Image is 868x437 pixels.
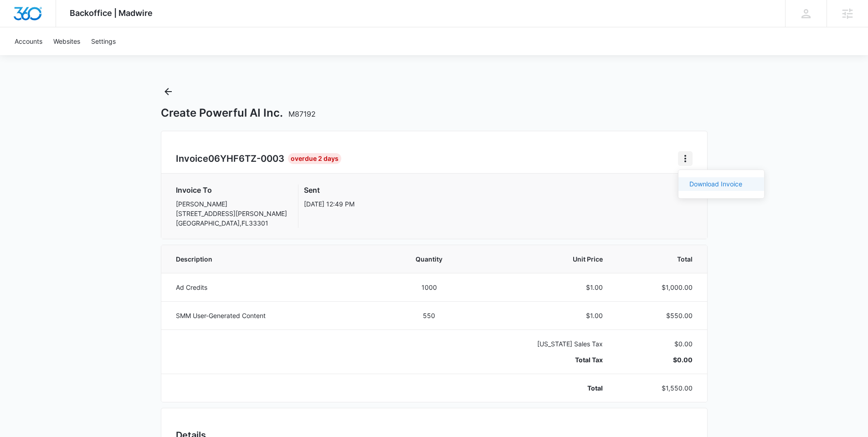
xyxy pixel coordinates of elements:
[161,106,316,120] h1: Create Powerful AI Inc.
[91,53,98,60] img: tab_keywords_by_traffic_grey.svg
[480,254,603,264] span: Unit Price
[304,199,354,209] p: [DATE] 12:49 PM
[625,283,693,292] p: $1,000.00
[288,109,316,118] span: M87192
[625,383,693,393] p: $1,550.00
[480,283,603,292] p: $1.00
[24,24,100,31] div: Domain: [DOMAIN_NAME]
[9,27,48,55] a: Accounts
[480,383,603,393] p: Total
[48,27,86,55] a: Websites
[35,54,82,60] div: Domain Overview
[400,254,459,264] span: Quantity
[15,24,22,31] img: website_grey.svg
[176,283,378,292] p: Ad Credits
[304,185,354,195] h3: Sent
[625,311,693,320] p: $550.00
[86,27,121,55] a: Settings
[15,15,22,22] img: logo_orange.svg
[176,254,378,264] span: Description
[101,54,154,60] div: Keywords by Traffic
[480,339,603,349] p: [US_STATE] Sales Tax
[625,254,693,264] span: Total
[389,273,470,301] td: 1000
[208,153,284,164] span: 06YHF6TZ-0003
[480,355,603,365] p: Total Tax
[288,153,341,164] div: Overdue 2 Days
[689,180,742,188] a: Download Invoice
[70,8,153,18] span: Backoffice | Madwire
[176,152,288,165] h2: Invoice
[176,311,378,320] p: SMM User-Generated Content
[26,15,45,22] div: v 4.0.25
[25,53,32,60] img: tab_domain_overview_orange.svg
[176,185,287,195] h3: Invoice To
[389,301,470,329] td: 550
[161,84,175,99] button: Back
[480,311,603,320] p: $1.00
[625,355,693,365] p: $0.00
[678,177,764,191] button: Download Invoice
[176,199,287,228] p: [PERSON_NAME] [STREET_ADDRESS][PERSON_NAME] [GEOGRAPHIC_DATA] , FL 33301
[678,151,693,166] button: Home
[625,339,693,349] p: $0.00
